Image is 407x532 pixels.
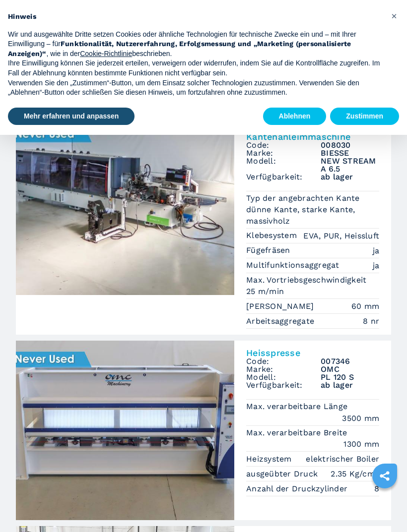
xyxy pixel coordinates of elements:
span: × [391,10,397,22]
em: 2.35 Kg/cm2 [331,468,379,479]
p: Heizsystem [246,454,294,465]
p: Typ der angebrachten Kante [246,193,362,204]
p: Wir und ausgewählte Dritte setzen Cookies oder ähnliche Technologien für technische Zwecke ein un... [8,30,383,59]
em: 8 nr [363,315,379,327]
h2: Hinweis [8,12,383,22]
h3: 007346 [321,357,379,365]
p: [PERSON_NAME] [246,301,317,312]
p: Max. verarbeitbare Länge [246,401,350,412]
em: 25 m/min [246,286,379,297]
a: Heisspresse OMC PL 120 SHeisspresseCode:007346Marke:OMCModell:PL 120 SVerfügbarkeit:ab lagerMax. ... [16,341,391,520]
a: Einseitige Kantenanleimmaschine BIESSE NEW STREAM A 6.5Einseitige KantenanleimmaschineCode:008030... [16,116,391,335]
p: Ihre Einwilligung können Sie jederzeit erteilen, verweigern oder widerrufen, indem Sie auf die Ko... [8,59,383,78]
button: Ablehnen [263,108,327,125]
span: Modell: [246,157,321,173]
a: Cookie-Richtlinie [80,50,132,58]
img: Heisspresse OMC PL 120 S [16,341,234,520]
span: Marke: [246,365,321,373]
em: 1300 mm [343,438,379,450]
span: Marke: [246,149,321,157]
h3: NEW STREAM A 6.5 [321,157,379,173]
button: Schließen Sie diesen Hinweis [386,8,402,24]
button: Zustimmen [330,108,399,125]
em: EVA, PUR, Heissluft [303,230,379,241]
p: Max. Vortriebsgeschwindigkeit [246,275,369,286]
p: Arbeitsaggregate [246,316,317,327]
h3: BIESSE [321,149,379,157]
h3: OMC [321,365,379,373]
em: 60 mm [351,300,379,312]
h3: PL 120 S [321,373,379,381]
em: ja [373,260,380,271]
iframe: Chat [365,487,400,525]
span: ab lager [321,173,379,181]
em: dünne Kante, starke Kante, massivholz [246,204,379,227]
p: Multifunktionsaggregat [246,260,342,271]
span: Code: [246,141,321,149]
em: ja [373,245,380,256]
p: Anzahl der Druckzylinder [246,483,350,494]
h3: 008030 [321,141,379,149]
h3: Heisspresse [246,349,379,357]
p: Verwenden Sie den „Zustimmen“-Button, um dem Einsatz solcher Technologien zuzustimmen. Verwenden ... [8,78,383,98]
p: ausgeübter Druck [246,469,320,479]
span: ab lager [321,381,379,389]
span: Verfügbarkeit: [246,381,321,389]
span: Code: [246,357,321,365]
span: Modell: [246,373,321,381]
p: Fügefräsen [246,245,293,256]
img: Einseitige Kantenanleimmaschine BIESSE NEW STREAM A 6.5 [16,116,234,295]
em: 3500 mm [342,413,379,424]
p: Max. verarbeitbare Breite [246,427,350,438]
span: Verfügbarkeit: [246,173,321,181]
strong: Funktionalität, Nutzererfahrung, Erfolgsmessung und „Marketing (personalisierte Anzeigen)“ [8,40,351,58]
a: sharethis [372,464,397,488]
em: elektrischer Boiler [306,453,379,465]
button: Mehr erfahren und anpassen [8,108,135,125]
p: Klebesystem [246,230,299,241]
